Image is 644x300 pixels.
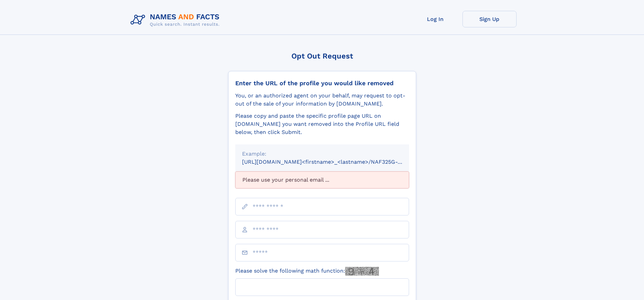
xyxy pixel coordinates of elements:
a: Sign Up [462,11,517,27]
img: Logo Names and Facts [128,11,225,29]
div: You, or an authorized agent on your behalf, may request to opt-out of the sale of your informatio... [235,92,409,108]
div: Opt Out Request [228,52,416,60]
small: [URL][DOMAIN_NAME]<firstname>_<lastname>/NAF325G-xxxxxxxx [242,159,422,165]
label: Please solve the following math function: [235,267,379,276]
div: Please copy and paste the specific profile page URL on [DOMAIN_NAME] you want removed into the Pr... [235,112,409,136]
div: Enter the URL of the profile you would like removed [235,79,409,87]
div: Example: [242,150,402,158]
div: Please use your personal email ... [235,171,409,188]
a: Log In [408,11,462,27]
